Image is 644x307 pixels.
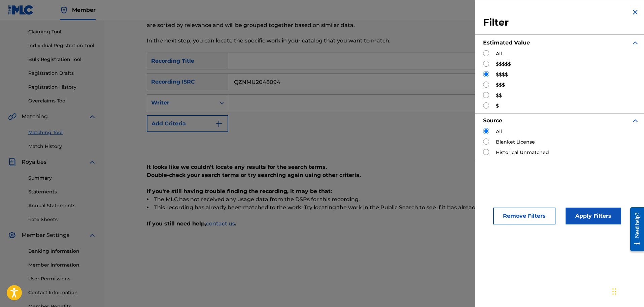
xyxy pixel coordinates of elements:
iframe: Chat Widget [610,275,644,307]
a: Annual Statements [28,202,96,209]
li: The MLC has not received any usage data from the DSPs for this recording. [147,195,602,204]
span: Matching [22,113,48,121]
img: Member Settings [8,231,16,239]
p: Double-check your search terms or try searching again using other criteria. [147,171,602,179]
a: Contact Information [28,289,96,296]
label: $$$$$ [496,61,511,68]
button: Apply Filters [566,208,621,224]
a: contact us [206,220,235,227]
img: MLC Logo [8,5,34,15]
img: close [631,8,639,16]
a: Matching Tool [28,129,96,136]
form: Search Form [147,53,602,159]
button: Remove Filters [493,208,555,224]
img: expand [88,113,96,121]
strong: Source [483,117,502,124]
p: If you're still having trouble finding the recording, it may be that: [147,187,602,195]
a: Match History [28,143,96,150]
a: Claiming Tool [28,28,96,35]
span: Royalties [22,158,46,166]
li: This recording has already been matched to the work. Try locating the work in the Public Search t... [147,204,602,212]
a: Rate Sheets [28,216,96,223]
img: Matching [8,113,16,121]
a: Overclaims Tool [28,97,96,104]
iframe: Resource Center [625,202,644,256]
a: Member Information [28,262,96,269]
p: It looks like we couldn't locate any results for the search terms. [147,163,602,171]
p: The first step is to locate recordings not yet matched to your works by entering criteria in the ... [147,13,497,29]
label: All [496,50,502,57]
a: Statements [28,188,96,195]
div: Widget de chat [610,275,644,307]
a: Banking Information [28,248,96,255]
label: Blanket License [496,139,535,146]
strong: Estimated Value [483,39,530,46]
button: Add Criteria [147,115,228,132]
a: Registration Drafts [28,70,96,77]
p: In the next step, you can locate the specific work in your catalog that you want to match. [147,37,497,45]
h3: Filter [483,17,639,29]
img: Top Rightsholder [60,6,68,14]
img: 9d2ae6d4665cec9f34b9.svg [215,120,223,128]
img: Royalties [8,158,16,166]
a: Individual Registration Tool [28,42,96,49]
label: $ [496,102,499,110]
img: expand [88,231,96,239]
a: Bulk Registration Tool [28,56,96,63]
label: All [496,128,502,135]
a: Summary [28,175,96,182]
span: Member Settings [22,231,69,239]
div: Arrastrar [612,281,616,302]
img: expand [631,39,639,47]
img: expand [88,158,96,166]
label: $$$$ [496,71,508,78]
a: Registration History [28,84,96,91]
img: expand [631,117,639,125]
span: Member [72,6,96,14]
label: Historical Unmatched [496,149,549,156]
a: User Permissions [28,275,96,282]
div: Writer [151,99,212,107]
label: $$ [496,92,502,99]
p: If you still need help, . [147,220,602,228]
label: $$$ [496,82,505,89]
